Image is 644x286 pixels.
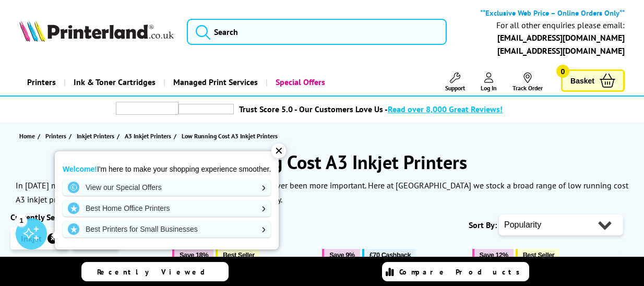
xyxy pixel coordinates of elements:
span: £70 Cashback [369,251,411,259]
span: Low Running Cost A3 Inkjet Printers [182,132,278,140]
input: Search [187,19,447,45]
a: Managed Print Services [163,69,266,96]
div: Currently Selected [10,212,162,222]
b: **Exclusive Web Price – Online Orders Only** [480,8,625,18]
a: Best Home Office Printers [63,200,271,217]
a: Printers [19,69,64,96]
a: Compare Products [382,262,529,281]
span: Support [445,84,465,92]
span: Sort By: [469,220,497,230]
span: Printers [45,130,66,141]
div: ✕ [271,144,286,158]
h1: Low Running Cost A3 Inkjet Printers [10,150,634,174]
span: Recently Viewed [97,267,216,277]
a: A3 Inkjet Printers [125,130,174,141]
span: Best Seller [523,251,555,259]
span: A3 Inkjet Printers [125,130,171,141]
span: Basket [570,74,594,88]
button: Save 18% [172,249,213,261]
span: Save 18% [180,251,208,259]
span: Log In [481,84,497,92]
div: For all other enquiries please email: [496,20,625,30]
span: Save 9% [329,251,354,259]
a: Support [445,73,465,92]
a: Ink & Toner Cartridges [64,69,163,96]
strong: Welcome! [63,165,97,173]
button: Save 12% [472,249,514,261]
a: Log In [481,73,497,92]
a: [EMAIL_ADDRESS][DOMAIN_NAME] [497,32,625,43]
a: Trust Score 5.0 - Our Customers Love Us -Read over 8,000 Great Reviews! [239,104,503,114]
a: Home [19,130,38,141]
span: Read over 8,000 Great Reviews! [388,104,503,114]
a: [EMAIL_ADDRESS][DOMAIN_NAME] [497,45,625,56]
p: In [DATE] modern work environments, ensuring low running costs has never been more important. Her... [16,180,628,205]
a: View our Special Offers [63,179,271,196]
span: Inkjet Printers [77,130,114,141]
span: 0 [556,65,569,78]
a: Track Order [512,73,543,92]
button: Best Seller [516,249,560,261]
span: Save 12% [480,251,508,259]
img: Printerland Logo [19,20,174,42]
img: trustpilot rating [116,102,178,115]
div: 1 [16,214,27,226]
span: Compare Products [399,267,526,277]
button: Best Seller [216,249,260,261]
a: Recently Viewed [81,262,229,281]
span: Best Seller [223,251,255,259]
p: I'm here to make your shopping experience smoother. [63,164,271,174]
a: Printerland Logo [19,20,174,44]
a: Printers [45,130,69,141]
a: Basket 0 [561,69,625,92]
button: Save 9% [322,249,360,261]
a: Inkjet Printers [77,130,117,141]
a: Special Offers [266,69,333,96]
span: Ink & Toner Cartridges [74,69,156,96]
button: £70 Cashback [362,249,416,261]
a: Best Printers for Small Businesses [63,221,271,237]
img: trustpilot rating [178,104,234,114]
